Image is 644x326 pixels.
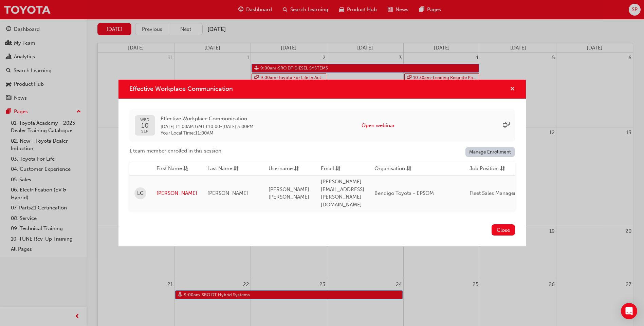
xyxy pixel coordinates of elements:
span: 1 team member enrolled in this session [129,147,221,155]
span: cross-icon [510,86,515,93]
span: 10 [140,122,149,129]
button: First Nameasc-icon [157,165,194,173]
span: sessionType_ONLINE_URL-icon [503,122,510,129]
span: LC [137,189,144,197]
span: Effective Workplace Communication [129,85,233,93]
span: Organisation [374,165,405,173]
span: Fleet Sales Manager [470,190,516,196]
span: [PERSON_NAME][EMAIL_ADDRESS][PERSON_NAME][DOMAIN_NAME] [321,179,364,208]
span: sorting-icon [294,165,299,173]
button: cross-icon [510,85,515,94]
span: sorting-icon [406,165,411,173]
span: WED [140,118,149,122]
span: SEP [140,129,149,134]
span: Your Local Time : 11:00AM [161,130,254,136]
span: Effective Workplace Communication [161,115,254,123]
div: - [161,115,254,136]
button: Open webinar [362,122,395,129]
span: Last Name [207,165,232,173]
button: Usernamesorting-icon [269,165,306,173]
button: Job Positionsorting-icon [470,165,507,173]
div: Open Intercom Messenger [621,303,637,319]
span: 10 Sep 2025 3:00PM [222,124,254,129]
span: [PERSON_NAME] [207,190,248,196]
span: Username [269,165,293,173]
span: sorting-icon [335,165,341,173]
button: Emailsorting-icon [321,165,358,173]
span: 10 Sep 2025 11:00AM GMT+10:00 [161,124,220,129]
span: First Name [157,165,182,173]
button: Close [492,224,515,236]
span: Bendigo Toyota - EPSOM [374,190,434,196]
a: Manage Enrollment [465,147,515,157]
span: Job Position [470,165,499,173]
span: sorting-icon [500,165,505,173]
span: Email [321,165,334,173]
div: Effective Workplace Communication [118,80,526,247]
button: Organisationsorting-icon [374,165,412,173]
button: Last Namesorting-icon [207,165,245,173]
span: sorting-icon [234,165,239,173]
a: [PERSON_NAME] [157,189,197,197]
span: asc-icon [183,165,188,173]
span: [PERSON_NAME].[PERSON_NAME] [269,186,311,200]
